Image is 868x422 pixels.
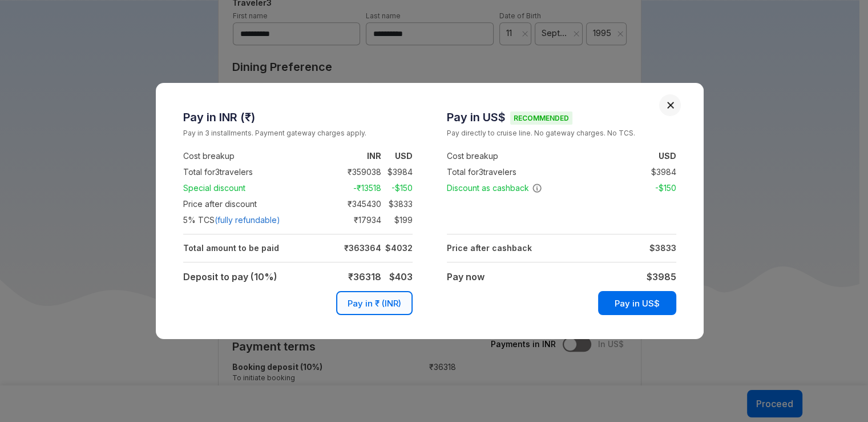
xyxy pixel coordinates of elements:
span: Recommended [510,112,572,125]
button: Close [667,101,675,109]
strong: $ 4032 [385,243,413,253]
button: Pay in ₹ (INR) [336,291,413,315]
strong: Pay now [447,271,485,282]
span: Discount as cashback [447,182,542,194]
td: $ 199 [381,213,413,227]
td: ₹ 17934 [333,213,381,227]
strong: Price after cashback [447,243,532,253]
button: Pay in US$ [598,291,676,315]
td: -₹ 13518 [333,181,381,195]
strong: INR [367,151,381,161]
td: Cost breakup [183,148,333,164]
strong: $ 3985 [647,271,676,282]
td: ₹ 359038 [333,165,381,179]
strong: USD [395,151,413,161]
td: $ 3833 [381,197,413,211]
strong: Deposit to pay (10%) [183,271,277,282]
td: Special discount [183,180,333,196]
h3: Pay in INR (₹) [183,110,413,124]
td: Total for 3 travelers [447,164,597,180]
td: $ 3984 [645,165,676,179]
small: Pay directly to cruise line. No gateway charges. No TCS. [447,128,676,139]
td: -$ 150 [645,181,676,195]
td: Price after discount [183,196,333,212]
td: $ 3984 [381,165,413,179]
td: Total for 3 travelers [183,164,333,180]
td: ₹ 345430 [333,197,381,211]
td: 5 % TCS [183,212,333,228]
strong: Total amount to be paid [183,243,279,253]
h3: Pay in US$ [447,110,676,124]
small: Pay in 3 installments. Payment gateway charges apply. [183,128,413,139]
strong: $ 403 [389,271,413,282]
span: (fully refundable) [215,214,280,226]
strong: ₹ 36318 [348,271,381,282]
td: Cost breakup [447,148,597,164]
strong: ₹ 363364 [344,243,381,253]
strong: USD [659,151,676,161]
strong: $ 3833 [649,243,676,253]
td: -$ 150 [381,181,413,195]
